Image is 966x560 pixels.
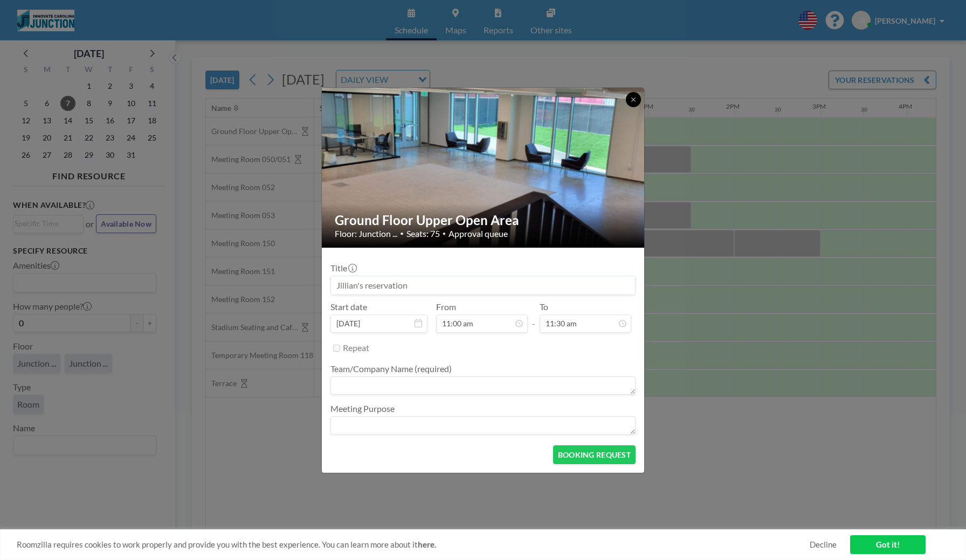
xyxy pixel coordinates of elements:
span: Floor: Junction ... [335,228,397,239]
label: Team/Company Name (required) [330,363,452,374]
span: • [400,229,404,237]
a: here. [418,540,436,549]
span: Roomzilla requires cookies to work properly and provide you with the best experience. You can lea... [17,540,810,550]
label: Start date [330,302,367,312]
label: From [436,302,456,312]
label: Repeat [343,342,369,353]
span: - [532,305,535,329]
span: Approval queue [448,228,508,239]
a: Got it! [850,535,926,554]
input: Jillian's reservation [331,276,635,295]
button: BOOKING REQUEST [553,445,636,464]
label: Meeting Purpose [330,403,395,414]
a: Decline [810,540,837,550]
label: To [540,302,548,312]
span: • [443,230,446,237]
h2: Ground Floor Upper Open Area [335,212,632,228]
img: 537.jpg [322,87,645,249]
label: Title [330,263,356,274]
span: Seats: 75 [406,228,440,239]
